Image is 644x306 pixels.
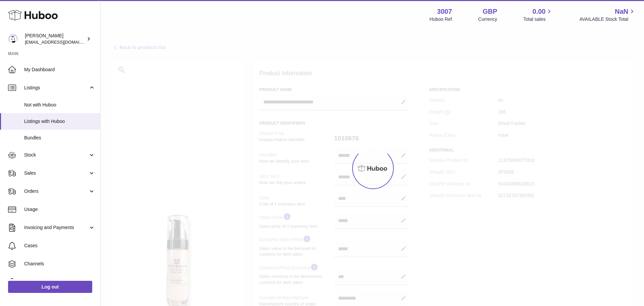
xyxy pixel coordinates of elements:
[8,34,18,44] img: internalAdmin-3007@internal.huboo.com
[579,16,636,23] span: AVAILABLE Stock Total
[24,67,95,73] span: My Dashboard
[24,279,95,285] span: Settings
[579,7,636,23] a: NaN AVAILABLE Stock Total
[8,281,92,293] a: Log out
[430,16,452,23] div: Huboo Ref
[24,152,88,158] span: Stock
[24,243,95,249] span: Cases
[24,188,88,194] span: Orders
[523,16,553,23] span: Total sales
[24,224,88,231] span: Invoicing and Payments
[24,85,88,91] span: Listings
[24,102,95,108] span: Not with Huboo
[24,261,95,267] span: Channels
[24,206,95,213] span: Usage
[523,7,553,23] a: 0.00 Total sales
[24,170,88,176] span: Sales
[615,7,628,16] span: NaN
[25,39,99,45] span: [EMAIL_ADDRESS][DOMAIN_NAME]
[533,7,546,16] span: 0.00
[24,135,95,141] span: Bundles
[483,7,497,16] strong: GBP
[437,7,452,16] strong: 3007
[24,118,95,125] span: Listings with Huboo
[25,33,85,45] div: [PERSON_NAME]
[478,16,497,23] div: Currency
